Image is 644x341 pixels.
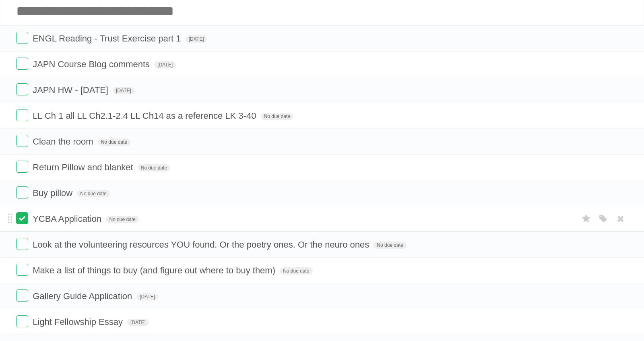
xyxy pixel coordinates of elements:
label: Done [16,109,28,121]
span: No due date [98,138,130,146]
span: YCBA Application [33,214,103,224]
span: No due date [280,267,312,275]
span: Gallery Guide Application [33,291,134,301]
label: Done [16,264,28,276]
label: Done [16,289,28,302]
span: Light Fellowship Essay [33,317,125,327]
label: Done [16,58,28,70]
label: Done [16,161,28,173]
span: Buy pillow [33,188,74,198]
label: Done [16,135,28,147]
span: JAPN HW - [DATE] [33,85,110,95]
label: Done [16,238,28,250]
span: [DATE] [186,35,207,43]
span: Make a list of things to buy (and figure out where to buy them) [33,265,277,275]
span: [DATE] [127,319,149,326]
span: No due date [374,242,406,249]
span: ENGL Reading - Trust Exercise part 1 [33,33,183,43]
label: Done [16,83,28,95]
span: No due date [138,164,170,172]
label: Done [16,32,28,44]
label: Star task [579,212,594,225]
span: JAPN Course Blog comments [33,59,152,69]
span: No due date [77,190,109,197]
span: LL Ch 1 all LL Ch2.1-2.4 LL Ch14 as a reference LK 3-40 [33,111,258,121]
span: [DATE] [154,61,176,68]
span: No due date [106,216,138,223]
label: Done [16,212,28,224]
label: Done [16,186,28,198]
span: No due date [261,113,293,120]
label: Done [16,315,28,327]
span: [DATE] [136,293,158,300]
span: Look at the volunteering resources YOU found. Or the poetry ones. Or the neuro ones [33,240,371,250]
span: Return Pillow and blanket [33,162,135,172]
span: [DATE] [113,87,134,94]
span: Clean the room [33,136,95,147]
